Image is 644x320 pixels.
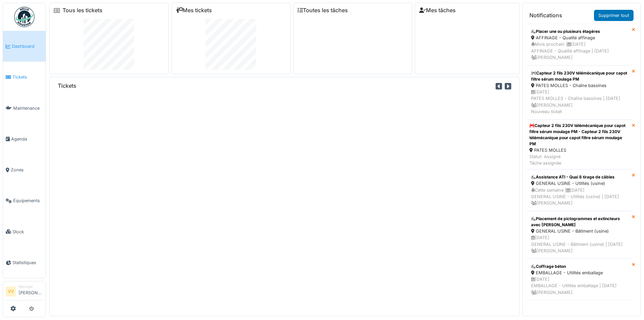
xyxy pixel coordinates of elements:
[531,276,627,296] div: [DATE] EMBALLAGE - Utilités emballage | [DATE] [PERSON_NAME]
[529,153,629,166] div: Statut: Assigné Tâche assignée
[527,169,632,211] a: Assistance ATI - Quai 8 tirage de câbles GENERAL USINE - Utilités (usine) Cette semaine |[DATE]GE...
[13,259,43,266] span: Statistiques
[531,270,627,276] div: EMBALLAGE - Utilités emballage
[527,120,632,170] a: Capteur 2 fils 230V télémécanique pour capot filtre sérum moulage PM - Capteur 2 fils 230V télémé...
[13,74,43,80] span: Tickets
[529,123,629,147] div: Capteur 2 fils 230V télémécanique pour capot filtre sérum moulage PM - Capteur 2 fils 230V télémé...
[12,43,43,49] span: Dashboard
[11,136,43,142] span: Agenda
[3,185,46,216] a: Équipements
[529,12,562,19] h6: Notifications
[531,187,627,207] div: Cette semaine | [DATE] GENERAL USINE - Utilités (usine) | [DATE] [PERSON_NAME]
[531,89,627,115] div: [DATE] PATES MOLLES - Chaîne bassines | [DATE] [PERSON_NAME] Nouveau ticket
[3,124,46,154] a: Agenda
[3,154,46,185] a: Zones
[297,7,348,14] a: Toutes les tâches
[6,286,16,297] li: VV
[176,7,212,14] a: Mes tickets
[13,105,43,111] span: Maintenance
[3,93,46,124] a: Maintenance
[531,82,627,89] div: PATES MOLLES - Chaîne bassines
[529,147,629,153] div: PATES MOLLES
[13,229,43,235] span: Stock
[19,284,43,289] div: Manager
[3,216,46,247] a: Stock
[531,228,627,234] div: GENERAL USINE - Bâtiment (usine)
[531,70,627,82] div: Capteur 2 fils 230V télémécanique pour capot filtre sérum moulage PM
[19,284,43,299] li: [PERSON_NAME]
[531,28,627,35] div: Placer une ou plusieurs étagères
[11,167,43,173] span: Zones
[531,41,627,61] div: Mois prochain | [DATE] AFFINAGE - Qualité affinage | [DATE] [PERSON_NAME]
[527,259,632,300] a: Coffrage béton EMBALLAGE - Utilités emballage [DATE]EMBALLAGE - Utilités emballage | [DATE] [PERS...
[63,7,102,14] a: Tous les tickets
[3,31,46,62] a: Dashboard
[3,62,46,92] a: Tickets
[14,7,34,27] img: Badge_color-CXgf-gQk.svg
[531,35,627,41] div: AFFINAGE - Qualité affinage
[6,284,43,300] a: VV Manager[PERSON_NAME]
[531,180,627,187] div: GENERAL USINE - Utilités (usine)
[531,216,627,228] div: Placement de pictogrammes et extincteurs avec [PERSON_NAME]
[13,197,43,204] span: Équipements
[3,247,46,278] a: Statistiques
[527,211,632,259] a: Placement de pictogrammes et extincteurs avec [PERSON_NAME] GENERAL USINE - Bâtiment (usine) [DAT...
[594,10,634,21] a: Supprimer tout
[531,234,627,254] div: [DATE] GENERAL USINE - Bâtiment (usine) | [DATE] [PERSON_NAME]
[531,174,627,180] div: Assistance ATI - Quai 8 tirage de câbles
[58,83,76,89] h6: Tickets
[527,65,632,120] a: Capteur 2 fils 230V télémécanique pour capot filtre sérum moulage PM PATES MOLLES - Chaîne bassin...
[419,7,456,14] a: Mes tâches
[527,24,632,65] a: Placer une ou plusieurs étagères AFFINAGE - Qualité affinage Mois prochain |[DATE]AFFINAGE - Qual...
[531,263,627,270] div: Coffrage béton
